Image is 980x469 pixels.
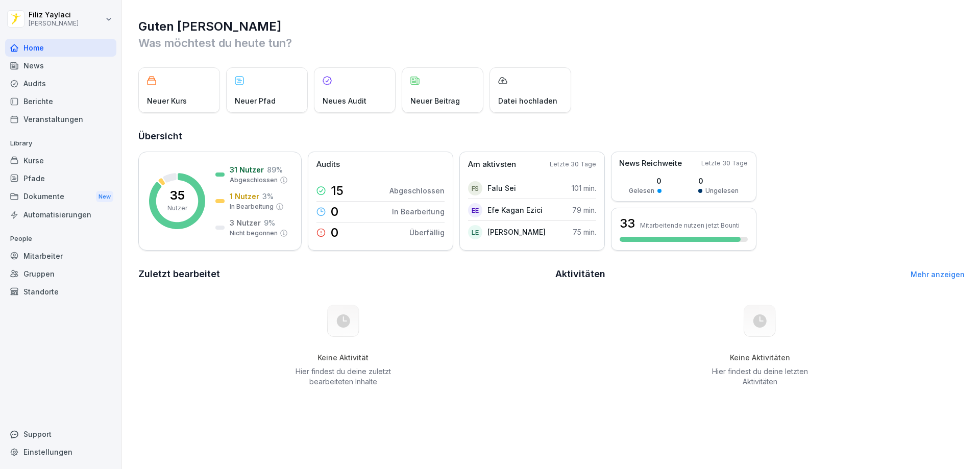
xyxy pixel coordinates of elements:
[230,202,274,211] p: In Bearbeitung
[5,206,116,224] a: Automatisierungen
[147,95,187,106] p: Neuer Kurs
[230,164,264,175] p: 31 Nutzer
[230,217,261,228] p: 3 Nutzer
[316,159,340,170] p: Audits
[701,159,748,168] p: Letzte 30 Tage
[5,110,116,128] a: Veranstaltungen
[138,35,965,51] p: Was möchtest du heute tun?
[619,158,682,169] p: News Reichweite
[5,169,116,187] a: Pfade
[409,227,445,238] p: Überfällig
[230,229,278,238] p: Nicht begonnen
[468,225,482,239] div: LE
[5,443,116,461] a: Einstellungen
[5,57,116,75] a: News
[708,366,812,387] p: Hier findest du deine letzten Aktivitäten
[550,160,596,169] p: Letzte 30 Tage
[5,75,116,92] a: Audits
[5,39,116,57] a: Home
[468,203,482,217] div: EE
[323,95,366,106] p: Neues Audit
[392,206,445,217] p: In Bearbeitung
[708,353,812,362] h5: Keine Aktivitäten
[5,92,116,110] a: Berichte
[96,191,113,203] div: New
[705,186,739,195] p: Ungelesen
[629,186,654,195] p: Gelesen
[555,267,605,281] h2: Aktivitäten
[572,183,596,193] p: 101 min.
[5,135,116,152] p: Library
[230,191,259,202] p: 1 Nutzer
[498,95,557,106] p: Datei hochladen
[572,205,596,215] p: 79 min.
[5,247,116,265] a: Mitarbeiter
[487,205,543,215] p: Efe Kagan Ezici
[629,176,661,186] p: 0
[389,185,445,196] p: Abgeschlossen
[331,185,344,197] p: 15
[267,164,283,175] p: 89 %
[620,215,635,232] h3: 33
[5,187,116,206] div: Dokumente
[911,270,965,279] a: Mehr anzeigen
[5,187,116,206] a: DokumenteNew
[573,227,596,237] p: 75 min.
[29,20,79,27] p: [PERSON_NAME]
[138,18,965,35] h1: Guten [PERSON_NAME]
[262,191,274,202] p: 3 %
[167,204,187,213] p: Nutzer
[410,95,460,106] p: Neuer Beitrag
[138,129,965,143] h2: Übersicht
[291,353,395,362] h5: Keine Aktivität
[235,95,276,106] p: Neuer Pfad
[29,11,79,19] p: Filiz Yaylaci
[264,217,275,228] p: 9 %
[487,183,516,193] p: Falu Sei
[5,231,116,247] p: People
[138,267,548,281] h2: Zuletzt bearbeitet
[5,152,116,169] a: Kurse
[468,181,482,195] div: FS
[5,425,116,443] div: Support
[698,176,739,186] p: 0
[170,189,185,202] p: 35
[291,366,395,387] p: Hier findest du deine zuletzt bearbeiteten Inhalte
[468,159,516,170] p: Am aktivsten
[331,206,338,218] p: 0
[5,265,116,283] a: Gruppen
[230,176,278,185] p: Abgeschlossen
[640,221,740,229] p: Mitarbeitende nutzen jetzt Bounti
[487,227,546,237] p: [PERSON_NAME]
[331,227,338,239] p: 0
[5,283,116,301] a: Standorte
